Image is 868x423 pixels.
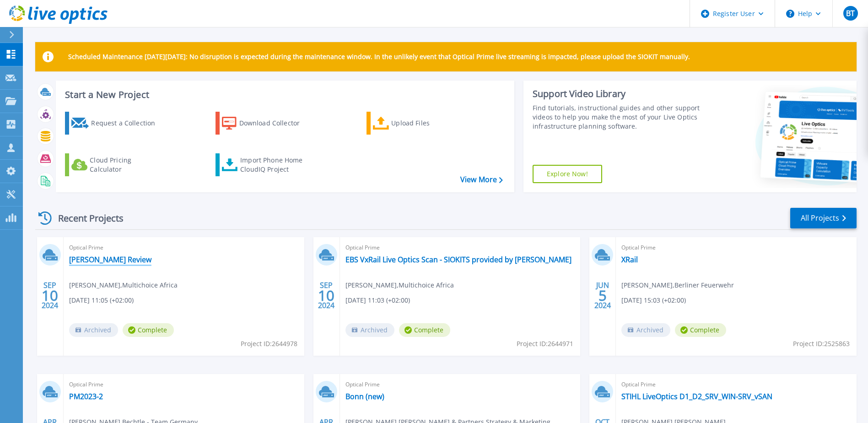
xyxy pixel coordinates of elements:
[533,165,602,183] a: Explore Now!
[69,255,151,264] a: [PERSON_NAME] Review
[793,339,850,349] span: Project ID: 2525863
[621,323,670,337] span: Archived
[345,380,575,390] span: Optical Prime
[594,279,611,312] div: JUN 2024
[318,279,335,312] div: SEP 2024
[123,323,174,337] span: Complete
[517,339,573,349] span: Project ID: 2644971
[65,153,167,176] a: Cloud Pricing Calculator
[790,208,857,228] a: All Projects
[69,392,103,401] a: PM2023-2
[69,295,134,305] span: [DATE] 11:05 (+02:00)
[533,103,702,131] div: Find tutorials, instructional guides and other support videos to help you make the most of your L...
[42,292,58,299] span: 10
[460,175,503,184] a: View More
[69,380,299,390] span: Optical Prime
[90,156,163,174] div: Cloud Pricing Calculator
[399,323,450,337] span: Complete
[216,112,318,135] a: Download Collector
[621,295,686,305] span: [DATE] 15:03 (+02:00)
[846,10,855,17] span: BT
[239,114,313,132] div: Download Collector
[533,88,702,100] div: Support Video Library
[69,280,178,290] span: [PERSON_NAME] , Multichoice Africa
[345,255,571,264] a: EBS VxRail Live Optics Scan - SIOKITS provided by [PERSON_NAME]
[391,114,464,132] div: Upload Files
[345,280,454,290] span: [PERSON_NAME] , Multichoice Africa
[621,255,638,264] a: XRail
[621,392,772,401] a: STIHL LiveOptics D1_D2_SRV_WIN-SRV_vSAN
[65,90,502,100] h3: Start a New Project
[240,156,312,174] div: Import Phone Home CloudIQ Project
[345,243,575,253] span: Optical Prime
[621,280,734,290] span: [PERSON_NAME] , Berliner Feuerwehr
[41,279,59,312] div: SEP 2024
[69,323,118,337] span: Archived
[345,392,384,401] a: Bonn (new)
[69,243,299,253] span: Optical Prime
[65,112,167,135] a: Request a Collection
[345,323,394,337] span: Archived
[345,295,410,305] span: [DATE] 11:03 (+02:00)
[598,292,607,299] span: 5
[621,243,851,253] span: Optical Prime
[318,292,334,299] span: 10
[675,323,726,337] span: Complete
[91,114,164,132] div: Request a Collection
[68,53,690,60] p: Scheduled Maintenance [DATE][DATE]: No disruption is expected during the maintenance window. In t...
[241,339,297,349] span: Project ID: 2644978
[367,112,469,135] a: Upload Files
[621,380,851,390] span: Optical Prime
[35,207,136,229] div: Recent Projects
